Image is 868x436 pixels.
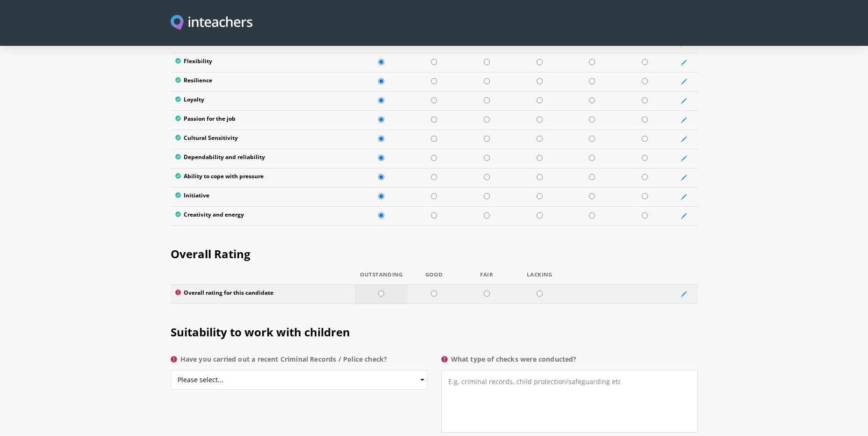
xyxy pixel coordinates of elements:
label: What type of checks were conducted? [441,354,698,371]
span: Overall Rating [171,246,251,262]
span: Suitability to work with children [171,324,350,340]
label: Ability to cope with pressure [175,173,351,182]
label: Resilience [175,77,351,87]
label: Dependability and reliability [175,154,351,163]
label: Have you carried out a recent Criminal Records / Police check? [171,354,427,371]
label: Initiative [175,192,351,202]
th: Lacking [513,272,566,285]
th: Good [408,272,460,285]
label: Cultural Sensitivity [175,135,351,144]
label: Passion for the job [175,116,351,125]
label: Creativity and energy [175,211,351,221]
th: Outstanding [355,272,408,285]
th: Fair [460,272,513,285]
label: Overall rating for this candidate [175,290,351,299]
label: Flexibility [175,58,351,67]
img: Inteachers [171,15,253,31]
a: Visit this site's homepage [171,15,253,31]
label: Loyalty [175,96,351,106]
